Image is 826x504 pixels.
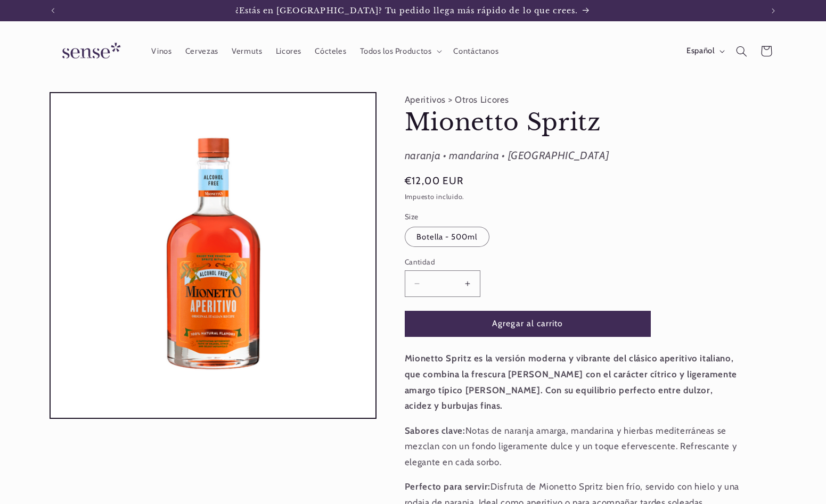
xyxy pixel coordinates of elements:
[276,46,301,56] span: Licores
[405,227,489,247] label: Botella - 500ml
[308,39,353,63] a: Cócteles
[50,36,129,67] img: Sense
[145,39,178,63] a: Vinos
[269,39,308,63] a: Licores
[185,46,218,56] span: Cervezas
[315,46,346,56] span: Cócteles
[360,46,432,56] span: Todos los Productos
[405,257,651,267] label: Cantidad
[453,46,498,56] span: Contáctanos
[730,39,754,63] summary: Búsqueda
[405,423,740,470] p: Notas de naranja amarga, mandarina y hierbas mediterráneas se mezclan con un fondo ligeramente du...
[232,46,262,56] span: Vermuts
[50,92,377,419] media-gallery: Visor de la galería
[405,353,737,411] strong: Mionetto Spritz es la versión moderna y vibrante del clásico aperitivo italiano, que combina la f...
[235,6,578,15] span: ¿Estás en [GEOGRAPHIC_DATA]? Tu pedido llega más rápido de lo que crees.
[45,32,134,71] a: Sense
[405,211,420,222] legend: Size
[353,39,447,63] summary: Todos los Productos
[178,39,225,63] a: Cervezas
[405,311,651,337] button: Agregar al carrito
[151,46,171,56] span: Vinos
[225,39,269,63] a: Vermuts
[405,481,490,492] strong: Perfecto para servir:
[405,192,740,203] div: Impuesto incluido.
[680,40,729,62] button: Español
[405,146,740,166] div: naranja • mandarina • [GEOGRAPHIC_DATA]
[686,45,714,57] span: Español
[405,173,464,188] span: €12,00 EUR
[405,425,465,436] strong: Sabores clave:
[405,108,740,138] h1: Mionetto Spritz
[447,39,505,63] a: Contáctanos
